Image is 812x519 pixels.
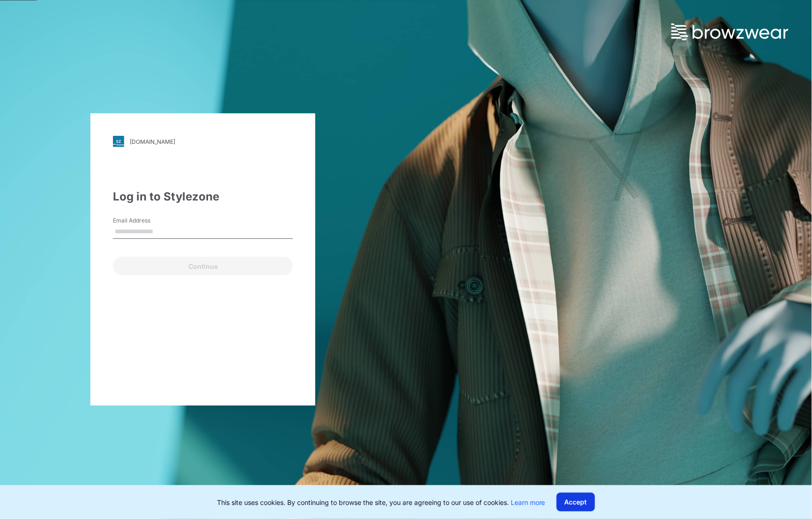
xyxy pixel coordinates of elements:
img: browzwear-logo.73288ffb.svg [671,23,789,40]
label: Email Address [113,216,179,225]
p: This site uses cookies. By continuing to browse the site, you are agreeing to our use of cookies. [217,497,545,507]
button: Accept [557,493,595,512]
a: Learn more [511,498,545,506]
div: [DOMAIN_NAME] [130,138,175,145]
div: Log in to Stylezone [113,188,293,205]
img: svg+xml;base64,PHN2ZyB3aWR0aD0iMjgiIGhlaWdodD0iMjgiIHZpZXdCb3g9IjAgMCAyOCAyOCIgZmlsbD0ibm9uZSIgeG... [113,136,124,147]
a: [DOMAIN_NAME] [113,136,293,147]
